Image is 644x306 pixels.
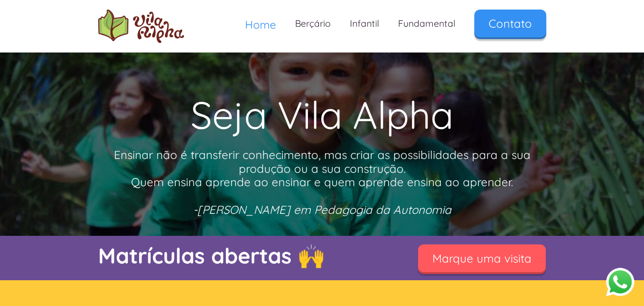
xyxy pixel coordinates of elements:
a: Contato [474,10,546,37]
span: Home [245,18,276,32]
p: Matrículas abertas 🙌 [98,241,394,271]
h1: Seja Vila Alpha [98,86,546,143]
button: Abrir WhatsApp [606,267,634,296]
img: logo Escola Vila Alpha [98,10,184,43]
a: Fundamental [388,10,465,38]
a: Home [235,10,286,40]
p: Ensinar não é transferir conhecimento, mas criar as possibilidades para a sua produção ou a sua c... [98,148,546,217]
a: Marque uma visita [418,244,546,272]
em: -[PERSON_NAME] em Pedagogia da Autonomia [193,202,451,217]
a: Infantil [340,10,388,38]
a: Berçário [286,10,340,38]
a: home [98,10,184,43]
